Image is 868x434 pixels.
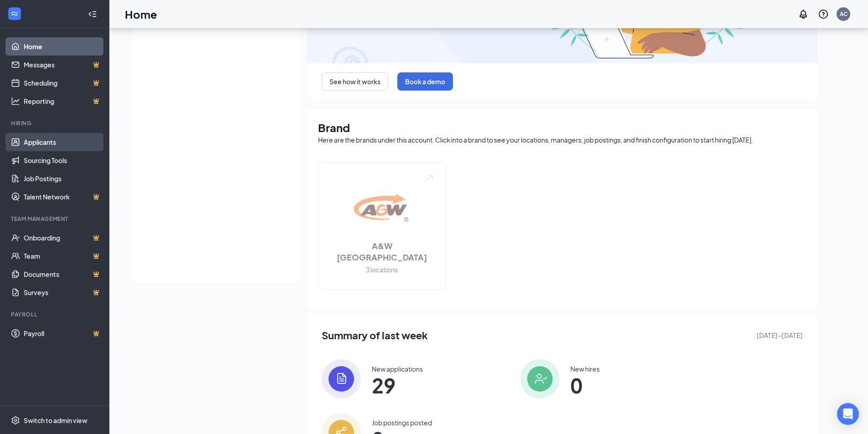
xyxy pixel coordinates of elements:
[24,92,102,110] a: ReportingCrown
[837,403,859,425] div: Open Intercom Messenger
[818,9,829,20] svg: QuestionInfo
[322,72,388,91] button: See how it works
[798,9,809,20] svg: Notifications
[88,10,97,19] svg: Collapse
[756,330,803,340] span: [DATE] - [DATE]
[11,311,100,318] div: Payroll
[11,416,20,425] svg: Settings
[24,188,102,206] a: Talent NetworkCrown
[24,151,102,169] a: Sourcing Tools
[372,418,432,427] div: Job postings posted
[24,37,102,56] a: Home
[322,359,361,398] img: icon
[840,10,847,18] div: AC
[24,416,87,425] div: Switch to admin view
[24,56,102,74] a: MessagesCrown
[24,265,102,283] a: DocumentsCrown
[24,324,102,342] a: PayrollCrown
[24,247,102,265] a: TeamCrown
[372,364,423,373] div: New applications
[318,120,806,135] h1: Brand
[570,377,600,393] span: 0
[520,359,560,398] img: icon
[322,327,428,343] span: Summary of last week
[24,133,102,151] a: Applicants
[24,74,102,92] a: SchedulingCrown
[372,377,423,393] span: 29
[570,364,600,373] div: New hires
[397,72,453,91] button: Book a demo
[11,119,100,127] div: Hiring
[125,6,157,22] h1: Home
[24,169,102,188] a: Job Postings
[24,229,102,247] a: OnboardingCrown
[10,9,19,18] svg: WorkstreamLogo
[24,283,102,301] a: SurveysCrown
[318,135,806,144] div: Here are the brands under this account. Click into a brand to see your locations, managers, job p...
[11,215,100,223] div: Team Management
